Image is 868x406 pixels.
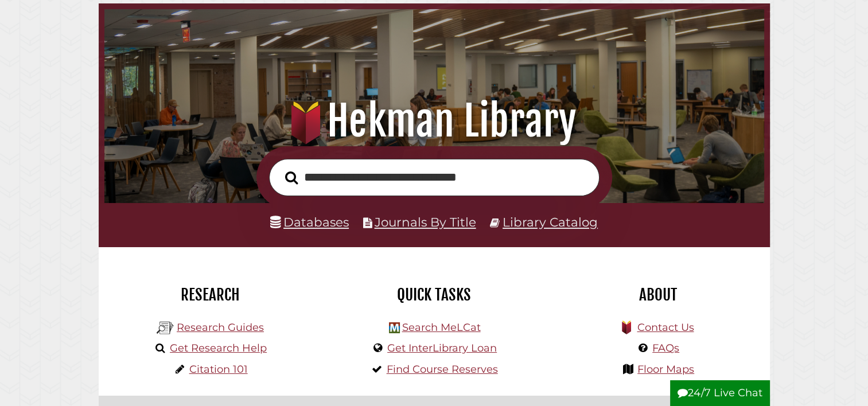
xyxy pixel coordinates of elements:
[189,363,248,376] a: Citation 101
[107,285,314,304] h2: Research
[652,342,679,354] a: FAQs
[387,342,497,354] a: Get InterLibrary Loan
[637,321,694,334] a: Contact Us
[387,363,498,376] a: Find Course Reserves
[402,321,480,334] a: Search MeLCat
[375,214,476,229] a: Journals By Title
[285,170,298,184] i: Search
[503,214,598,229] a: Library Catalog
[157,319,174,337] img: Hekman Library Logo
[389,322,400,333] img: Hekman Library Logo
[555,285,761,304] h2: About
[331,285,538,304] h2: Quick Tasks
[177,321,264,334] a: Research Guides
[279,168,303,188] button: Search
[170,342,267,354] a: Get Research Help
[637,363,694,376] a: Floor Maps
[117,96,751,146] h1: Hekman Library
[270,214,349,229] a: Databases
